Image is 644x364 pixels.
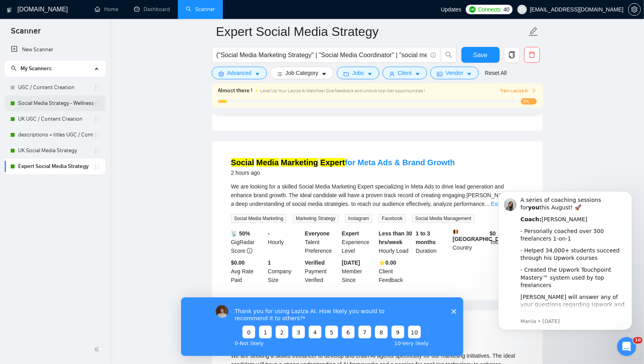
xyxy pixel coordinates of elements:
[478,5,502,14] span: Connects:
[286,69,318,77] span: Job Category
[5,42,105,58] li: New Scanner
[377,229,414,255] div: Hourly Load
[528,26,539,37] span: edit
[218,86,253,95] span: Almost there !
[255,71,260,77] span: caret-down
[212,67,267,79] button: settingAdvancedcaret-down
[93,147,100,154] span: holder
[524,47,540,63] button: delete
[93,116,100,122] span: holder
[5,111,105,127] li: UK UGC / Content Creation
[504,5,510,14] span: 40
[467,71,472,77] span: caret-down
[321,71,327,77] span: caret-down
[504,51,519,58] span: copy
[446,69,463,77] span: Vendor
[412,214,474,223] span: Social Media Management
[18,95,93,111] a: Social Media Strategy - Wellness Focus
[379,214,406,223] span: Facebook
[519,7,525,12] span: user
[231,168,455,177] div: 2 hours ago
[266,258,303,284] div: Company Size
[93,163,100,170] span: holder
[247,248,252,254] span: info-circle
[617,337,636,356] iframe: Intercom live chat
[230,258,267,284] div: Avg Rate Paid
[261,88,426,93] span: Level Up Your Laziza AI Matches! Give feedback and unlock top-tier opportunities !
[305,230,330,237] b: Everyone
[416,230,436,245] b: 1 to 3 months
[345,214,372,223] span: Instagram
[383,67,427,79] button: userClientcaret-down
[379,259,396,266] b: ⭐️ 0.00
[342,259,360,266] b: [DATE]
[628,3,641,16] button: setting
[340,229,377,255] div: Experience Level
[293,214,339,223] span: Marketing Strategy
[437,71,442,77] span: idcard
[21,65,52,72] span: My Scanners
[231,158,455,167] a: Social Media Marketing Expertfor Meta Ads & Brand Growth
[94,345,102,353] span: double-left
[486,180,644,343] iframe: Intercom notifications message
[303,229,340,255] div: Talent Preference
[415,71,420,77] span: caret-down
[303,258,340,284] div: Payment Verified
[217,50,427,60] input: Search Freelance Jobs...
[461,47,500,63] button: Save
[11,65,17,71] span: search
[230,229,267,255] div: GigRadar Score
[343,71,349,77] span: folder
[414,229,451,255] div: Duration
[451,229,488,255] div: Country
[469,6,476,13] img: upwork-logo.png
[320,158,345,167] mark: Expert
[521,98,537,105] span: 3%
[485,69,507,77] a: Reset All
[231,183,523,207] span: We are looking for a skilled Social Media Marketing Expert specializing in Meta Ads to drive lead...
[270,67,334,79] button: barsJob Categorycaret-down
[231,214,287,223] span: Social Media Marketing
[633,337,642,343] span: 10
[500,87,536,95] button: Train Laziza AI
[389,71,395,77] span: user
[340,258,377,284] div: Member Since
[231,259,245,266] b: $0.00
[453,229,512,242] b: [GEOGRAPHIC_DATA]
[441,6,461,13] span: Updates
[5,80,105,95] li: UGC / Content Creation
[93,100,100,106] span: holder
[93,84,100,91] span: holder
[95,6,118,13] a: homeHome
[485,201,489,207] span: ...
[441,51,456,58] span: search
[266,229,303,255] div: Hourly
[441,47,457,63] button: search
[256,158,279,167] mark: Media
[268,259,271,266] b: 1
[134,6,170,13] a: dashboardDashboard
[231,158,254,167] mark: Social
[628,6,641,13] a: setting
[367,71,373,77] span: caret-down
